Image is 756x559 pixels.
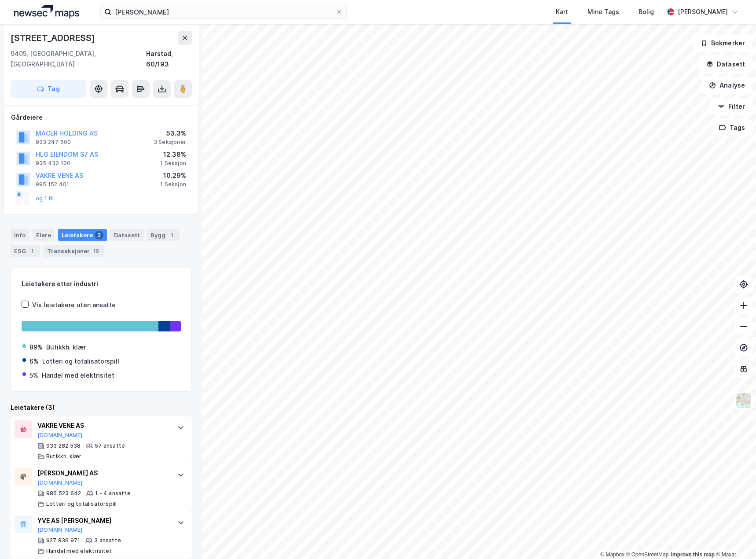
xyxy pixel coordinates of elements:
[29,342,43,353] div: 89%
[587,7,619,17] div: Mine Tags
[712,517,756,559] div: Kontrollprogram for chat
[28,246,37,255] div: 1
[37,526,83,533] button: [DOMAIN_NAME]
[46,500,117,508] div: Lotteri og totalisatorspill
[167,231,176,239] div: 1
[639,7,654,17] div: Bolig
[160,170,186,181] div: 10.29%
[58,229,107,241] div: Leietakere
[33,229,55,241] div: Eiere
[46,453,82,460] div: Butikkh. klær
[11,229,29,241] div: Info
[110,229,143,241] div: Datasett
[32,300,116,310] div: Vis leietakere uten ansatte
[712,517,756,559] iframe: Chat Widget
[37,479,83,486] button: [DOMAIN_NAME]
[160,160,186,167] div: 1 Seksjon
[693,34,752,52] button: Bokmerker
[46,342,86,353] div: Butikkh. klær
[46,442,81,449] div: 933 282 538
[11,80,86,98] button: Tag
[46,537,80,544] div: 927 836 971
[678,7,728,17] div: [PERSON_NAME]
[94,537,121,544] div: 3 ansatte
[11,245,40,257] div: ESG
[95,231,103,239] div: 3
[37,515,169,526] div: YVE AS [PERSON_NAME]
[14,5,79,18] img: logo.a4113a55bc3d86da70a041830d287a7e.svg
[46,548,112,555] div: Handel med elektrisitet
[36,160,70,167] div: 935 430 100
[37,432,83,439] button: [DOMAIN_NAME]
[11,112,191,123] div: Gårdeiere
[626,552,669,558] a: OpenStreetMap
[154,128,186,139] div: 53.3%
[36,181,69,188] div: 995 152 401
[160,181,186,188] div: 1 Seksjon
[712,119,752,136] button: Tags
[699,55,752,73] button: Datasett
[29,356,39,367] div: 6%
[37,468,169,478] div: [PERSON_NAME] AS
[710,98,752,115] button: Filter
[147,229,180,241] div: Bygg
[42,370,114,381] div: Handel med elektrisitet
[46,490,81,497] div: 986 523 642
[556,7,568,17] div: Kart
[735,392,752,409] img: Z
[11,402,192,413] div: Leietakere (3)
[44,245,104,257] div: Transaksjoner
[154,139,186,146] div: 3 Seksjoner
[42,356,119,367] div: Lotteri og totalisatorspill
[111,5,336,18] input: Søk på adresse, matrikkel, gårdeiere, leietakere eller personer
[95,490,131,497] div: 1 - 4 ansatte
[11,31,97,45] div: [STREET_ADDRESS]
[701,77,752,94] button: Analyse
[600,552,624,558] a: Mapbox
[95,442,125,449] div: 57 ansatte
[671,552,715,558] a: Improve this map
[146,48,192,70] div: Harstad, 60/193
[92,246,101,255] div: 16
[22,279,181,289] div: Leietakere etter industri
[29,370,38,381] div: 5%
[37,420,169,431] div: VAKRE VENE AS
[36,139,71,146] div: 933 247 600
[160,149,186,160] div: 12.38%
[11,48,146,70] div: 9405, [GEOGRAPHIC_DATA], [GEOGRAPHIC_DATA]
